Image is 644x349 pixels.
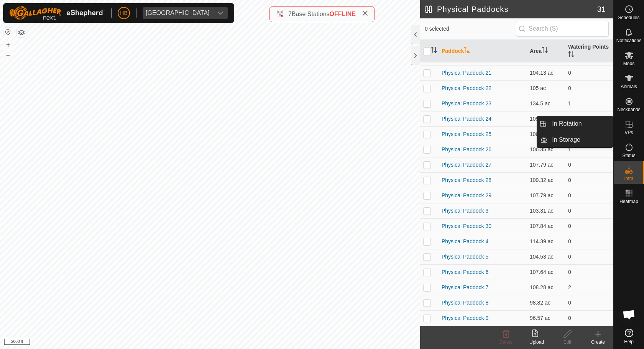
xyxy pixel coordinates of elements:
[542,48,548,54] p-sorticon: Activate to sort
[583,339,613,346] div: Create
[527,218,565,234] td: 107.84 ac
[442,238,488,244] a: Physical Paddock 4
[527,65,565,80] td: 104.13 ac
[442,284,488,290] a: Physical Paddock 7
[565,218,613,234] td: 0
[442,100,491,107] a: Physical Paddock 23
[565,172,613,188] td: 0
[442,269,488,275] a: Physical Paddock 6
[527,80,565,96] td: 105 ac
[442,223,491,229] a: Physical Paddock 30
[537,116,613,131] li: In Rotation
[527,295,565,310] td: 98.82 ac
[425,25,516,33] span: 0 selected
[527,96,565,111] td: 134.5 ac
[565,40,613,63] th: Watering Points
[527,310,565,326] td: 96.57 ac
[616,38,641,43] span: Notifications
[442,177,491,183] a: Physical Paddock 28
[516,21,609,37] input: Search (S)
[143,7,213,19] span: Visnaga Ranch
[120,9,127,17] span: HB
[330,11,356,17] span: OFFLINE
[442,162,491,168] a: Physical Paddock 27
[442,300,488,306] a: Physical Paddock 8
[565,111,613,126] td: 0
[552,339,583,346] div: Edit
[565,65,613,80] td: 0
[565,203,613,218] td: 0
[552,119,582,128] span: In Rotation
[565,157,613,172] td: 0
[624,176,633,181] span: Infra
[565,80,613,96] td: 0
[565,188,613,203] td: 0
[288,11,292,17] span: 7
[565,234,613,249] td: 0
[624,339,634,344] span: Help
[565,142,613,157] td: 1
[3,40,13,49] button: +
[565,295,613,310] td: 0
[146,10,210,16] div: [GEOGRAPHIC_DATA]
[442,85,491,91] a: Physical Paddock 22
[527,126,565,142] td: 106.33 ac
[565,310,613,326] td: 0
[213,7,228,19] div: dropdown trigger
[292,11,330,17] span: Base Stations
[618,303,641,326] div: Open chat
[442,192,491,198] a: Physical Paddock 29
[3,28,13,37] button: Reset Map
[442,315,488,321] a: Physical Paddock 9
[565,96,613,111] td: 1
[442,131,491,137] a: Physical Paddock 25
[527,172,565,188] td: 109.32 ac
[617,107,640,112] span: Neckbands
[442,146,491,152] a: Physical Paddock 26
[597,3,606,15] span: 31
[537,132,613,147] li: In Storage
[622,153,635,158] span: Status
[547,132,613,147] a: In Storage
[547,116,613,131] a: In Rotation
[499,339,513,345] span: Delete
[527,111,565,126] td: 105.34 ac
[527,157,565,172] td: 107.79 ac
[619,199,638,204] span: Heatmap
[527,203,565,218] td: 103.31 ac
[621,84,637,89] span: Animals
[624,130,633,135] span: VPs
[3,50,13,59] button: –
[623,61,634,66] span: Mobs
[527,264,565,280] td: 107.64 ac
[180,339,209,346] a: Privacy Policy
[614,326,644,347] a: Help
[527,188,565,203] td: 107.79 ac
[552,135,580,144] span: In Storage
[527,142,565,157] td: 106.35 ac
[568,52,574,58] p-sorticon: Activate to sort
[431,48,437,54] p-sorticon: Activate to sort
[442,70,491,76] a: Physical Paddock 21
[464,48,470,54] p-sorticon: Activate to sort
[9,6,105,20] img: Gallagher Logo
[442,254,488,260] a: Physical Paddock 5
[442,116,491,122] a: Physical Paddock 24
[527,249,565,264] td: 104.53 ac
[565,280,613,295] td: 2
[527,234,565,249] td: 114.39 ac
[527,280,565,295] td: 108.28 ac
[439,40,527,63] th: Paddock
[565,249,613,264] td: 0
[17,28,26,37] button: Map Layers
[521,339,552,346] div: Upload
[565,264,613,280] td: 0
[442,208,488,214] a: Physical Paddock 3
[618,15,639,20] span: Schedules
[425,5,597,14] h2: Physical Paddocks
[218,339,240,346] a: Contact Us
[527,40,565,63] th: Area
